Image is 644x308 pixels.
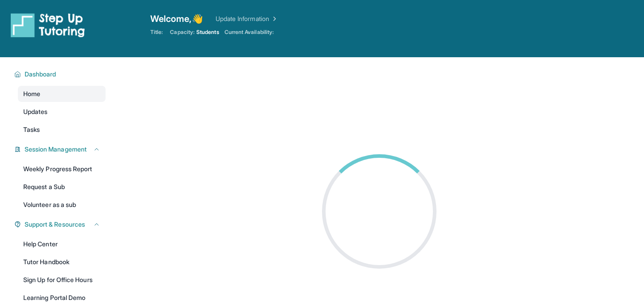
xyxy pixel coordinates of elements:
[23,107,48,116] span: Updates
[216,14,278,23] a: Update Information
[21,220,100,229] button: Support & Resources
[23,125,40,134] span: Tasks
[18,197,106,213] a: Volunteer as a sub
[25,70,56,79] span: Dashboard
[18,104,106,120] a: Updates
[25,145,87,154] span: Session Management
[225,29,274,36] span: Current Availability:
[18,122,106,138] a: Tasks
[18,86,106,102] a: Home
[18,272,106,288] a: Sign Up for Office Hours
[150,13,203,25] span: Welcome, 👋
[18,290,106,306] a: Learning Portal Demo
[18,236,106,252] a: Help Center
[269,14,278,23] img: Chevron Right
[23,89,40,98] span: Home
[25,220,85,229] span: Support & Resources
[11,13,85,38] img: logo
[18,161,106,177] a: Weekly Progress Report
[150,29,163,36] span: Title:
[170,29,195,36] span: Capacity:
[18,254,106,270] a: Tutor Handbook
[21,70,100,79] button: Dashboard
[21,145,100,154] button: Session Management
[196,29,219,36] span: Students
[18,179,106,195] a: Request a Sub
